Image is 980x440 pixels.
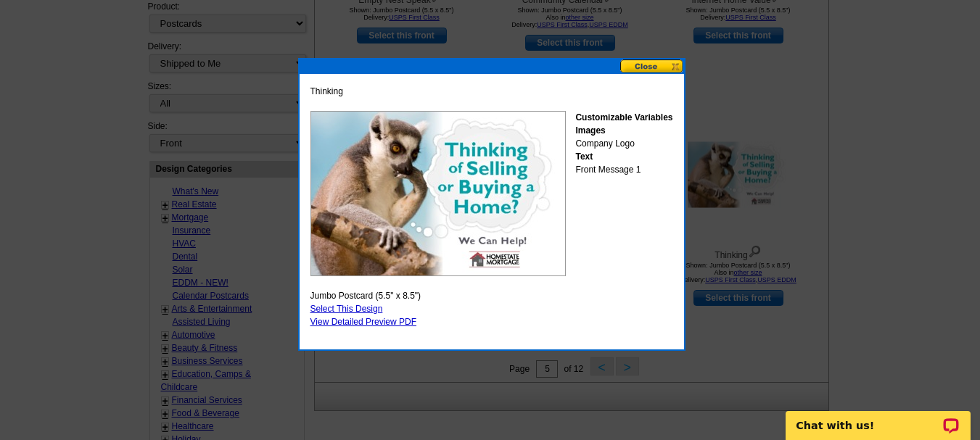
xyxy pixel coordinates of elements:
img: GENPJFthinking_SAMPLE.jpg [310,111,566,276]
strong: Images [575,125,605,136]
strong: Text [575,151,593,162]
a: View Detailed Preview PDF [310,317,417,327]
span: Thinking [310,85,343,98]
strong: Customizable Variables [575,112,672,123]
div: Company Logo Front Message 1 [575,111,672,176]
span: Jumbo Postcard (5.5" x 8.5") [310,289,421,302]
iframe: LiveChat chat widget [776,394,980,440]
a: Select This Design [310,304,383,314]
